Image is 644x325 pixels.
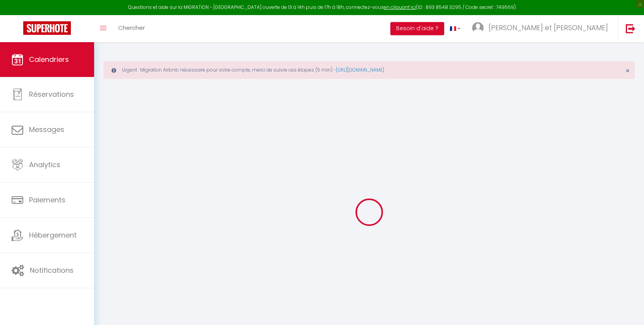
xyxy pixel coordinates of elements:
[23,21,71,35] img: Super Booking
[29,160,60,169] span: Analytics
[112,15,151,42] a: Chercher
[390,22,444,35] button: Besoin d'aide ?
[611,292,644,325] iframe: LiveChat chat widget
[489,23,608,32] span: [PERSON_NAME] et [PERSON_NAME]
[29,195,65,205] span: Paiements
[466,15,618,42] a: ... [PERSON_NAME] et [PERSON_NAME]
[103,61,635,79] div: Urgent : Migration Airbnb nécessaire pour votre compte, merci de suivre ces étapes (5 min) -
[29,55,69,64] span: Calendriers
[625,66,630,75] span: ×
[384,4,416,10] a: en cliquant ici
[625,67,630,74] button: Close
[626,24,635,33] img: logout
[29,89,74,99] span: Réservations
[29,125,64,134] span: Messages
[472,22,484,34] img: ...
[336,67,384,73] a: [URL][DOMAIN_NAME]
[29,230,77,240] span: Hébergement
[30,265,74,275] span: Notifications
[118,24,145,32] span: Chercher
